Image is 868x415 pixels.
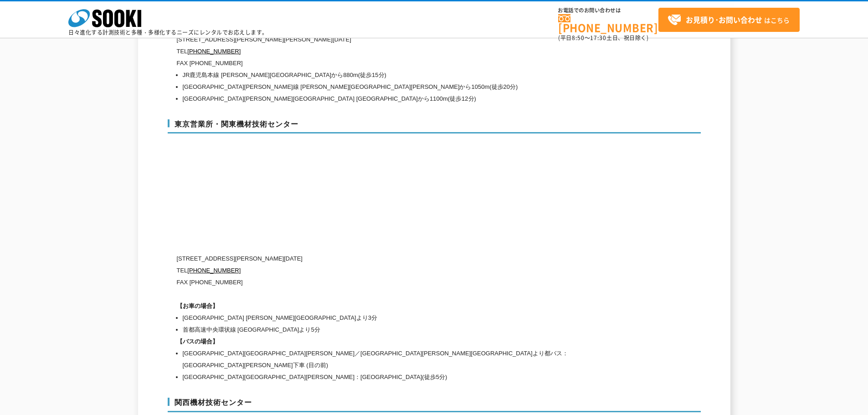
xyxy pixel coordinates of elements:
h3: 東京営業所・関東機材技術センター [168,119,701,134]
span: はこちら [668,13,790,27]
a: お見積り･お問い合わせはこちら [658,8,800,32]
p: FAX [PHONE_NUMBER] [177,277,614,288]
span: (平日 ～ 土日、祝日除く) [558,34,648,42]
li: [GEOGRAPHIC_DATA][PERSON_NAME][GEOGRAPHIC_DATA] [GEOGRAPHIC_DATA]から1100m(徒歩12分) [183,93,614,105]
h1: 【バスの場合】 [177,336,614,348]
h3: 関西機材技術センター [168,398,701,412]
a: [PHONE_NUMBER] [187,48,241,55]
li: 首都高速中央環状線 [GEOGRAPHIC_DATA]より5分 [183,324,614,336]
li: [GEOGRAPHIC_DATA][GEOGRAPHIC_DATA][PERSON_NAME]／[GEOGRAPHIC_DATA][PERSON_NAME][GEOGRAPHIC_DATA]より... [183,348,614,371]
li: JR鹿児島本線 [PERSON_NAME][GEOGRAPHIC_DATA]から880m(徒歩15分) [183,69,614,81]
p: TEL [177,46,614,57]
p: [STREET_ADDRESS][PERSON_NAME][DATE] [177,253,614,265]
li: [GEOGRAPHIC_DATA][GEOGRAPHIC_DATA][PERSON_NAME]：[GEOGRAPHIC_DATA](徒歩5分) [183,371,614,383]
a: [PHONE_NUMBER] [187,267,241,274]
p: FAX [PHONE_NUMBER] [177,57,614,69]
span: 8:50 [572,34,585,42]
a: [PHONE_NUMBER] [558,14,658,33]
span: お電話でのお問い合わせは [558,8,658,13]
p: 日々進化する計測技術と多種・多様化するニーズにレンタルでお応えします。 [68,30,268,35]
strong: お見積り･お問い合わせ [686,14,762,25]
span: 17:30 [590,34,606,42]
h1: 【お車の場合】 [177,300,614,312]
li: [GEOGRAPHIC_DATA][PERSON_NAME]線 [PERSON_NAME][GEOGRAPHIC_DATA][PERSON_NAME]から1050m(徒歩20分) [183,81,614,93]
li: [GEOGRAPHIC_DATA] [PERSON_NAME][GEOGRAPHIC_DATA]より3分 [183,312,614,324]
p: TEL [177,265,614,277]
